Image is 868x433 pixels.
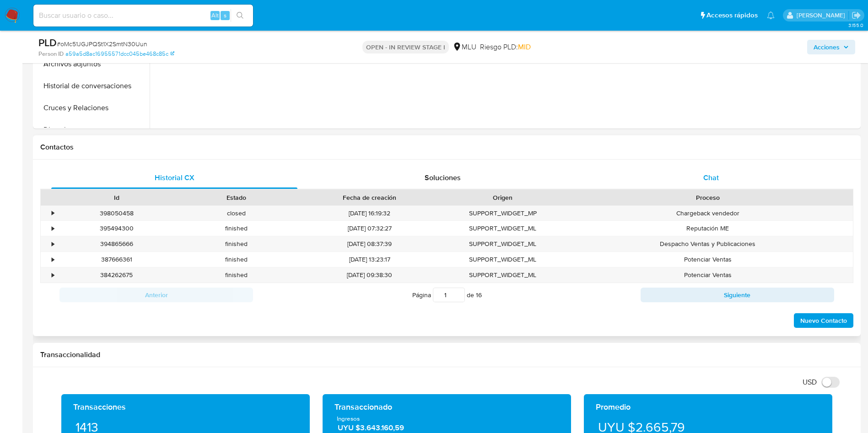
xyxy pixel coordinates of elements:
[57,267,177,283] div: 384262675
[425,172,461,183] span: Soluciones
[57,221,177,236] div: 395494300
[297,252,443,267] div: [DATE] 13:23:17
[52,271,54,279] div: •
[480,42,531,52] span: Riesgo PLD:
[453,42,476,52] div: MLU
[412,288,482,302] span: Página de
[177,221,297,236] div: finished
[57,252,177,267] div: 387666361
[297,236,443,251] div: [DATE] 08:37:39
[57,206,177,221] div: 398050458
[155,172,194,183] span: Historial CX
[563,221,853,236] div: Reputación ME
[563,236,853,251] div: Despacho Ventas y Publicaciones
[33,10,253,21] input: Buscar usuario o caso...
[59,288,253,302] button: Anterior
[35,75,150,97] button: Historial de conversaciones
[40,143,853,152] h1: Contactos
[807,40,855,54] button: Acciones
[211,11,219,20] span: Alt
[303,193,437,202] div: Fecha de creación
[706,11,758,20] span: Accesos rápidos
[563,267,853,283] div: Potenciar Ventas
[35,53,150,75] button: Archivos adjuntos
[563,252,853,267] div: Potenciar Ventas
[63,193,170,202] div: Id
[52,209,54,218] div: •
[362,41,449,53] p: OPEN - IN REVIEW STAGE I
[814,40,840,54] span: Acciones
[57,39,147,48] span: # oMc51JGJPQSt1X2SmtN30Uun
[183,193,290,202] div: Estado
[177,267,297,283] div: finished
[297,206,443,221] div: [DATE] 16:19:32
[177,252,297,267] div: finished
[563,206,853,221] div: Chargeback vendedor
[443,206,563,221] div: SUPPORT_WIDGET_MP
[797,11,848,20] p: antonio.rossel@mercadolibre.com
[641,288,834,302] button: Siguiente
[848,21,863,29] span: 3.155.0
[52,224,54,233] div: •
[794,313,853,328] button: Nuevo Contacto
[800,314,847,327] span: Nuevo Contacto
[52,240,54,248] div: •
[703,172,719,183] span: Chat
[852,11,861,20] a: Salir
[40,350,853,359] h1: Transaccionalidad
[297,221,443,236] div: [DATE] 07:32:27
[35,97,150,119] button: Cruces y Relaciones
[449,193,556,202] div: Origen
[57,236,177,251] div: 394865666
[224,11,226,20] span: s
[35,119,150,141] button: Direcciones
[443,221,563,236] div: SUPPORT_WIDGET_ML
[38,35,57,50] b: PLD
[231,9,249,22] button: search-icon
[443,236,563,251] div: SUPPORT_WIDGET_ML
[65,50,174,58] a: a59a5d8ac16955571dcc045be468c85c
[177,236,297,251] div: finished
[443,267,563,283] div: SUPPORT_WIDGET_ML
[38,50,64,58] b: Person ID
[476,290,482,299] span: 16
[569,193,846,202] div: Proceso
[177,206,297,221] div: closed
[52,255,54,264] div: •
[518,42,531,52] span: MID
[767,11,775,19] a: Notificaciones
[443,252,563,267] div: SUPPORT_WIDGET_ML
[297,267,443,283] div: [DATE] 09:38:30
